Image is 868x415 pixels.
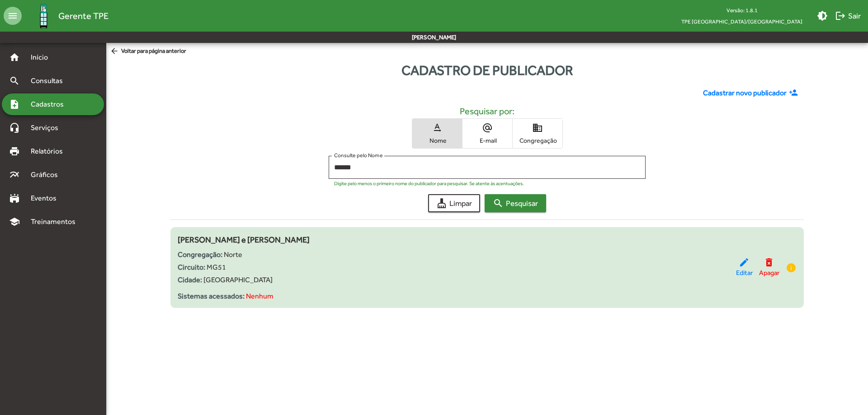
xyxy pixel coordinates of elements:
mat-hint: Digite pelo menos o primeiro nome do publicador para pesquisar. Se atente às acentuações. [334,181,524,186]
span: [GEOGRAPHIC_DATA] [203,275,273,284]
span: Gráficos [25,169,70,180]
h5: Pesquisar por: [178,106,796,117]
mat-icon: text_rotation_none [432,122,443,133]
span: Início [25,52,61,63]
mat-icon: person_add [789,88,800,98]
span: Norte [224,250,242,259]
span: Nenhum [246,292,274,300]
span: Cadastros [25,99,75,110]
mat-icon: cleaning_services [436,198,447,209]
span: MG51 [207,263,226,271]
mat-icon: multiline_chart [9,169,20,180]
span: Relatórios [25,146,75,157]
span: Serviços [25,122,71,133]
span: Apagar [759,268,779,278]
mat-icon: search [9,75,20,86]
mat-icon: home [9,52,20,63]
mat-icon: school [9,216,20,227]
span: Sair [835,8,861,24]
span: Limpar [436,195,472,211]
span: Consultas [25,75,75,86]
mat-icon: alternate_email [482,122,493,133]
span: E-mail [465,136,510,145]
span: Nome [415,136,460,145]
mat-icon: logout [835,10,846,21]
strong: Congregação: [178,250,222,259]
span: Voltar para página anterior [110,47,186,56]
span: Eventos [25,193,69,204]
button: Pesquisar [485,194,546,212]
mat-icon: note_add [9,99,20,110]
a: Gerente TPE [22,1,108,31]
span: TPE [GEOGRAPHIC_DATA]/[GEOGRAPHIC_DATA] [674,16,810,27]
button: E-mail [462,119,512,148]
strong: Circuito: [178,263,205,271]
button: Sair [831,8,864,24]
button: Limpar [428,194,480,212]
div: Versão: 1.8.1 [674,5,810,16]
span: Gerente TPE [58,9,108,23]
span: Pesquisar [493,195,538,211]
mat-icon: stadium [9,193,20,204]
strong: Cidade: [178,275,202,284]
span: [PERSON_NAME] e [PERSON_NAME] [178,235,310,244]
mat-icon: domain [532,122,543,133]
button: Congregação [513,119,562,148]
mat-icon: print [9,146,20,157]
mat-icon: menu [4,7,22,25]
span: Editar [736,268,753,278]
mat-icon: headset_mic [9,122,20,133]
mat-icon: brightness_medium [817,10,828,21]
mat-icon: delete_forever [764,257,774,268]
span: Treinamentos [25,216,86,227]
div: Cadastro de publicador [106,60,868,80]
mat-icon: info [786,262,797,273]
strong: Sistemas acessados: [178,292,245,300]
button: Nome [412,119,462,148]
span: Cadastrar novo publicador [703,88,787,98]
mat-icon: arrow_back [110,47,121,56]
span: Congregação [515,136,560,145]
mat-icon: edit [739,257,750,268]
mat-icon: search [493,198,504,209]
img: Logo [29,1,58,31]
